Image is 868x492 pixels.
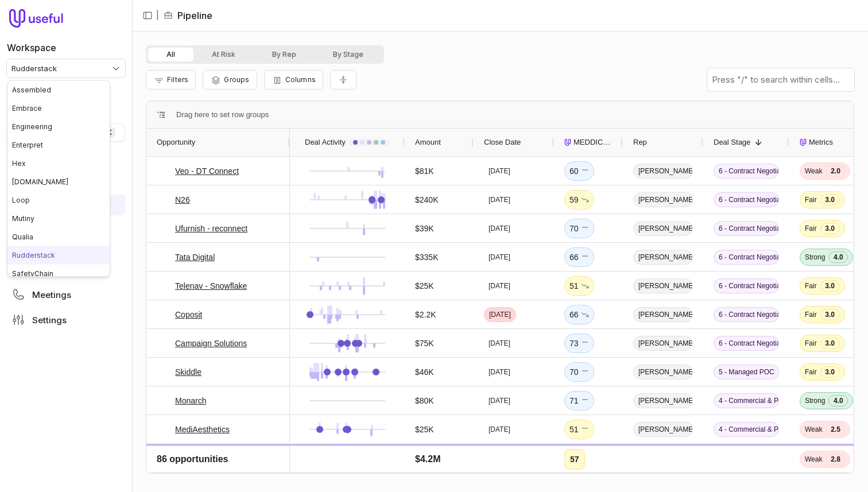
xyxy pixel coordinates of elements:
[12,233,33,241] span: Qualia
[12,214,34,223] span: Mutiny
[12,251,55,259] span: Rudderstack
[12,104,42,113] span: Embrace
[12,122,52,131] span: Engineering
[12,196,30,204] span: Loop
[12,141,43,149] span: Enterpret
[12,177,68,186] span: [DOMAIN_NAME]
[12,159,26,168] span: Hex
[12,86,51,94] span: Assembled
[12,269,53,278] span: SafetyChain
